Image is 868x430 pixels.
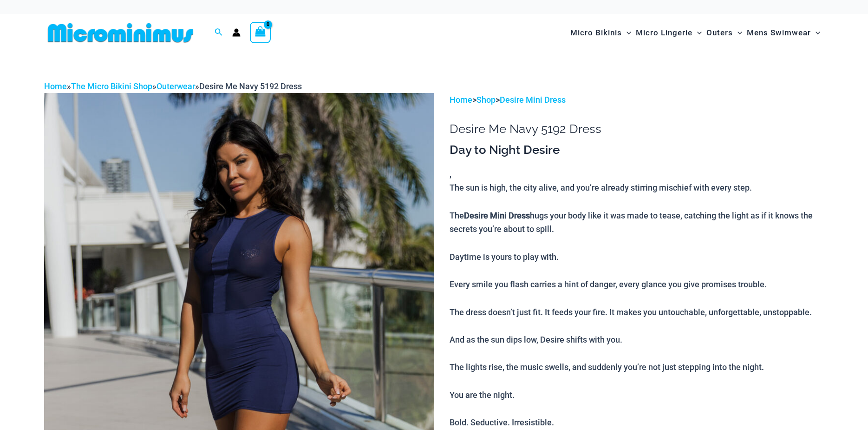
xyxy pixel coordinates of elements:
b: Desire Mini Dress [464,211,530,220]
span: Mens Swimwear [747,21,811,45]
a: Outerwear [157,81,195,91]
a: Micro LingerieMenu ToggleMenu Toggle [633,19,704,47]
a: Desire Mini Dress [500,95,566,105]
h1: Desire Me Navy 5192 Dress [450,122,824,136]
span: Menu Toggle [811,21,820,45]
h3: Day to Night Desire [450,142,824,158]
img: MM SHOP LOGO FLAT [44,22,197,43]
a: Home [450,95,472,105]
span: Micro Lingerie [636,21,692,45]
a: Account icon link [232,28,241,37]
span: Menu Toggle [692,21,702,45]
a: Mens SwimwearMenu ToggleMenu Toggle [744,19,822,47]
a: View Shopping Cart, empty [250,22,271,43]
span: Desire Me Navy 5192 Dress [199,81,302,91]
a: OutersMenu ToggleMenu Toggle [704,19,744,47]
a: Home [44,81,67,91]
span: Micro Bikinis [570,21,622,45]
p: > > [450,93,824,107]
span: Menu Toggle [622,21,631,45]
span: Outers [706,21,733,45]
a: Micro BikinisMenu ToggleMenu Toggle [568,19,633,47]
span: Menu Toggle [733,21,742,45]
a: Search icon link [215,27,223,39]
a: The Micro Bikini Shop [71,81,152,91]
nav: Site Navigation [567,17,824,48]
a: Shop [476,95,496,105]
span: » » » [44,81,302,91]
